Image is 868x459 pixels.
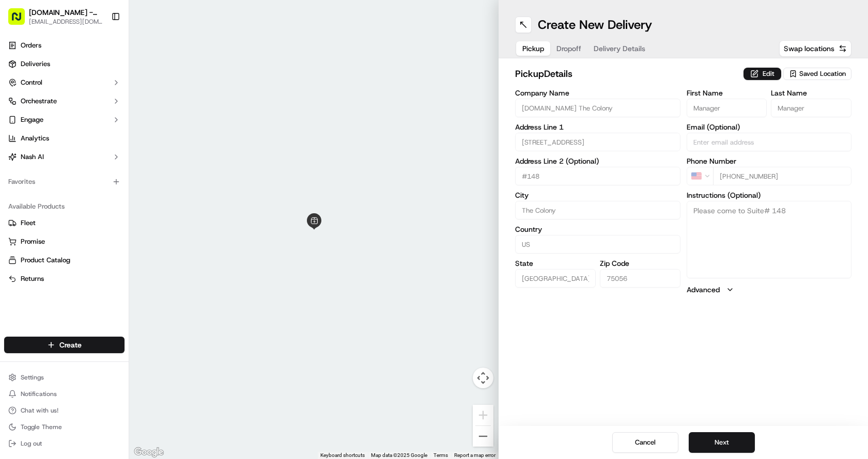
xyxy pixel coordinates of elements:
button: Returns [4,271,125,287]
button: Settings [4,370,125,385]
button: Fleet [4,215,125,231]
button: [EMAIL_ADDRESS][DOMAIN_NAME] [29,18,103,26]
input: Enter email address [687,133,852,151]
button: Control [4,74,125,91]
a: Fleet [8,218,120,228]
button: Start new chat [176,102,188,114]
a: 📗Knowledge Base [6,227,83,245]
a: Analytics [4,130,125,147]
button: Log out [4,436,125,451]
button: Chat with us! [4,403,125,418]
button: Zoom out [473,426,493,447]
button: Promise [4,233,125,250]
span: Analytics [21,134,49,143]
span: Pickup [522,43,544,54]
button: [DOMAIN_NAME] - The Colony [29,7,103,18]
img: Google [132,446,166,459]
span: Engage [21,115,43,124]
a: Promise [8,237,120,246]
span: Orders [21,41,41,50]
span: Swap locations [784,43,834,54]
button: Engage [4,112,125,128]
span: Toggle Theme [21,423,62,431]
span: Orchestrate [21,97,57,106]
input: Enter last name [771,99,851,117]
input: Enter state [515,269,596,288]
input: Enter phone number [713,167,852,185]
button: Zoom in [473,405,493,425]
span: Product Catalog [21,256,70,265]
label: City [515,192,680,199]
img: 8016278978528_b943e370aa5ada12b00a_72.png [22,99,40,117]
input: Enter zip code [600,269,680,288]
span: Dropoff [556,43,581,54]
a: Terms (opens in new tab) [433,452,448,458]
div: 📗 [10,232,19,240]
button: Cancel [612,432,678,453]
button: Saved Location [783,67,851,81]
label: Phone Number [687,157,852,165]
div: Start new chat [47,99,169,109]
label: Address Line 2 (Optional) [515,157,680,165]
label: Zip Code [600,260,680,267]
a: Open this area in Google Maps (opens a new window) [132,446,166,459]
span: Notifications [21,390,57,398]
input: Enter company name [515,99,680,117]
span: Returns [21,274,44,283]
span: Knowledge Base [21,231,79,241]
button: Nash AI [4,149,125,165]
h2: pickup Details [515,67,737,81]
img: 1736555255976-a54dd68f-1ca7-489b-9aae-adbdc363a1c4 [10,99,29,117]
button: Notifications [4,387,125,401]
span: Nash AI [21,152,44,162]
button: Map camera controls [473,368,493,388]
a: Deliveries [4,56,125,72]
label: Last Name [771,89,851,97]
span: Deliveries [21,59,50,69]
input: Enter city [515,201,680,219]
h1: Create New Delivery [538,17,652,33]
button: Orchestrate [4,93,125,109]
span: • [86,160,89,168]
label: Email (Optional) [687,123,852,131]
div: 💻 [87,232,96,240]
img: Nash [10,10,31,31]
span: [DATE] [40,188,61,196]
button: Create [4,337,125,353]
a: Returns [8,274,120,283]
input: Enter address [515,133,680,151]
button: Swap locations [779,40,851,57]
a: Product Catalog [8,256,120,265]
a: Orders [4,37,125,54]
span: Control [21,78,42,87]
button: See all [160,132,188,145]
label: Advanced [687,284,720,295]
p: Welcome 👋 [10,41,188,58]
span: API Documentation [98,231,166,241]
img: 1736555255976-a54dd68f-1ca7-489b-9aae-adbdc363a1c4 [21,161,29,169]
input: Apartment, suite, unit, etc. [515,167,680,185]
div: Past conversations [10,134,69,143]
label: Company Name [515,89,680,97]
img: Brigitte Vinadas [10,150,27,167]
input: Got a question? Start typing here... [27,67,186,77]
span: [PERSON_NAME] [32,160,84,168]
span: • [34,188,38,196]
span: [DATE] [91,160,113,168]
button: Advanced [687,284,852,295]
input: Enter first name [687,99,767,117]
span: Settings [21,373,44,382]
span: Pylon [103,256,125,264]
a: Powered byPylon [73,256,125,264]
button: [DOMAIN_NAME] - The Colony[EMAIL_ADDRESS][DOMAIN_NAME] [4,4,107,29]
label: First Name [687,89,767,97]
a: Report a map error [454,452,495,458]
a: 💻API Documentation [83,227,170,245]
input: Enter country [515,235,680,254]
button: Next [689,432,755,453]
button: Toggle Theme [4,420,125,434]
span: Promise [21,237,45,246]
span: Fleet [21,218,36,228]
